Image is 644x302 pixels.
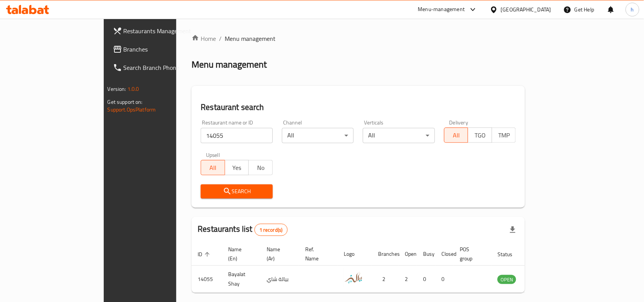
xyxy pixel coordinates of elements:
[254,224,288,236] div: Total records count
[192,58,267,71] h2: Menu management
[127,84,139,94] span: 1.0.0
[107,22,211,40] a: Restaurants Management
[228,162,246,173] span: Yes
[460,245,482,263] span: POS group
[219,34,222,43] li: /
[108,97,143,107] span: Get support on:
[255,226,287,234] span: 1 record(s)
[206,152,220,158] label: Upsell
[201,102,516,113] h2: Restaurant search
[471,130,489,141] span: TGO
[204,162,222,173] span: All
[282,128,354,143] div: All
[399,266,417,293] td: 2
[248,160,273,175] button: No
[267,245,290,263] span: Name (Ar)
[338,242,372,266] th: Logo
[108,105,156,115] a: Support.OpsPlatform
[201,128,273,143] input: Search for restaurant name or ID..
[372,242,399,266] th: Branches
[448,130,465,141] span: All
[417,266,435,293] td: 0
[399,242,417,266] th: Open
[497,275,516,284] span: OPEN
[261,266,299,293] td: بيالة شاي
[252,162,270,173] span: No
[501,5,551,14] div: [GEOGRAPHIC_DATA]
[107,40,211,58] a: Branches
[124,26,205,36] span: Restaurants Management
[225,34,275,43] span: Menu management
[222,266,261,293] td: Bayalat Shay
[201,184,273,199] button: Search
[497,250,522,259] span: Status
[495,130,513,141] span: TMP
[444,128,469,143] button: All
[192,34,525,43] nav: breadcrumb
[305,245,328,263] span: Ref. Name
[449,120,469,125] label: Delivery
[192,242,558,293] table: enhanced table
[418,5,465,14] div: Menu-management
[497,275,516,284] div: OPEN
[372,266,399,293] td: 2
[201,160,225,175] button: All
[344,268,363,287] img: Bayalat Shay
[198,223,287,236] h2: Restaurants list
[124,63,205,72] span: Search Branch Phone
[492,128,516,143] button: TMP
[468,128,492,143] button: TGO
[107,58,211,77] a: Search Branch Phone
[108,84,126,94] span: Version:
[363,128,435,143] div: All
[435,266,454,293] td: 0
[228,245,251,263] span: Name (En)
[124,45,205,54] span: Branches
[435,242,454,266] th: Closed
[198,250,212,259] span: ID
[631,5,634,14] span: h
[225,160,249,175] button: Yes
[207,187,267,196] span: Search
[417,242,435,266] th: Busy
